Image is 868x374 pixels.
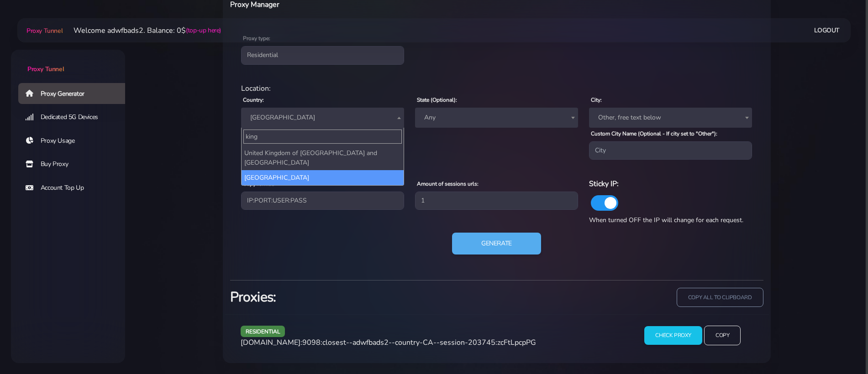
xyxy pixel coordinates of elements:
[186,26,221,35] a: (top-up here)
[247,111,399,124] span: Canada
[18,154,132,175] a: Buy Proxy
[591,130,717,138] label: Custom City Name (Optional - If city set to "Other"):
[824,330,857,363] iframe: Webchat Widget
[589,178,752,190] h6: Sticky IP:
[243,96,264,104] label: Country:
[18,107,132,128] a: Dedicated 5G Devices
[26,26,63,35] span: Proxy Tunnel
[589,108,752,128] span: Other, free text below
[704,326,741,345] input: Copy
[421,111,573,124] span: Any
[230,288,491,306] h3: Proxies:
[236,83,758,94] div: Location:
[644,326,702,345] input: Check Proxy
[589,216,743,224] span: When turned OFF the IP will change for each request.
[27,65,64,73] span: Proxy Tunnel
[452,233,541,255] button: Generate
[63,25,221,36] li: Welcome adwfbads2. Balance: 0$
[814,22,840,39] a: Logout
[18,177,132,198] a: Account Top Up
[236,167,758,178] div: Proxy Settings:
[591,96,602,104] label: City:
[25,23,63,38] a: Proxy Tunnel
[589,141,752,160] input: City
[594,111,747,124] span: Other, free text below
[18,130,132,151] a: Proxy Usage
[18,83,132,104] a: Proxy Generator
[242,170,404,185] li: [GEOGRAPHIC_DATA]
[417,96,457,104] label: State (Optional):
[241,108,404,128] span: Canada
[417,180,479,188] label: Amount of sessions urls:
[241,326,285,337] span: residential
[677,288,763,307] input: copy all to clipboard
[415,108,578,128] span: Any
[242,145,404,170] li: United Kingdom of [GEOGRAPHIC_DATA] and [GEOGRAPHIC_DATA]
[11,50,125,74] a: Proxy Tunnel
[243,130,402,144] input: Search
[241,338,536,348] span: [DOMAIN_NAME]:9098:closest--adwfbads2--country-CA--session-203745:zcFtLpcpPG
